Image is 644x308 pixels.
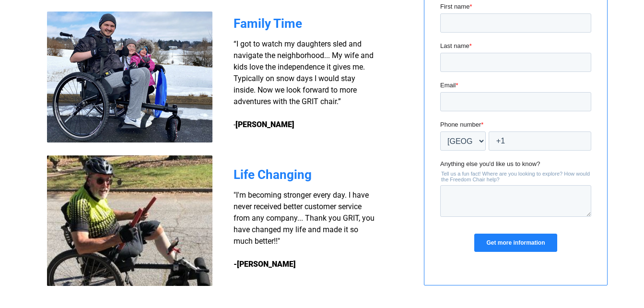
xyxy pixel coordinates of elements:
strong: -[PERSON_NAME] [234,260,296,269]
span: Life Changing [234,167,312,182]
iframe: Form 0 [440,2,591,260]
span: Family Time [234,16,302,31]
span: "I'm becoming stronger every day. I have never received better customer service from any company.... [234,190,375,246]
strong: [PERSON_NAME] [235,120,294,129]
span: “I got to watch my daughters sled and navigate the neighborhood... My wife and kids love the inde... [234,39,374,129]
